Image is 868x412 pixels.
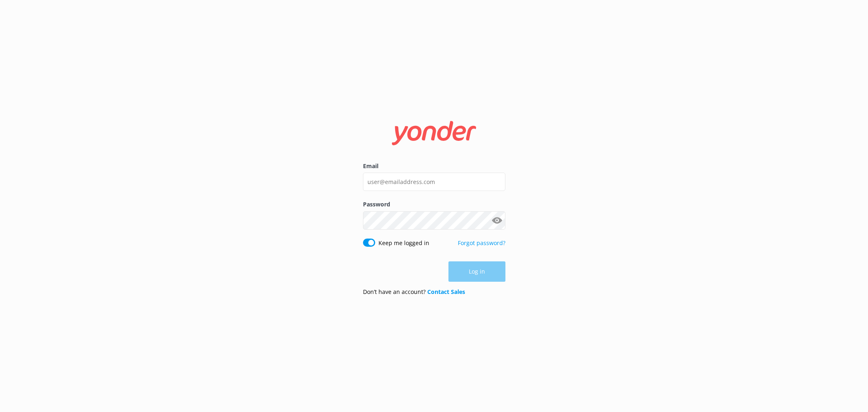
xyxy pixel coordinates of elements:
label: Keep me logged in [378,239,429,248]
button: Show password [489,212,505,228]
a: Contact Sales [427,288,465,296]
a: Forgot password? [458,239,505,247]
label: Email [363,162,505,171]
input: user@emailaddress.com [363,173,505,191]
label: Password [363,200,505,209]
p: Don’t have an account? [363,287,465,296]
